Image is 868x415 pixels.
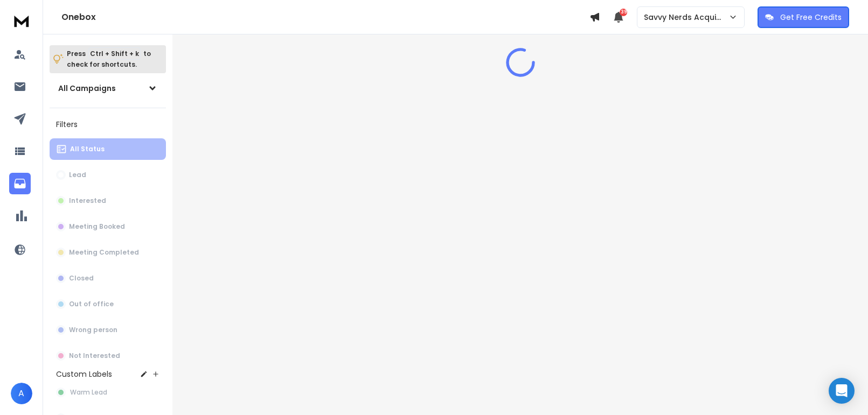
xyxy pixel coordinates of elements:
[50,78,166,99] button: All Campaigns
[829,378,855,404] div: Open Intercom Messenger
[11,11,32,31] img: logo
[50,117,166,132] h3: Filters
[58,83,116,94] h1: All Campaigns
[61,11,589,24] h1: Onebox
[88,47,141,60] span: Ctrl + Shift + k
[56,369,112,379] h3: Custom Labels
[644,12,728,23] p: Savvy Nerds Acquisition
[11,383,32,404] button: A
[758,6,849,28] button: Get Free Credits
[620,9,627,16] span: 39
[780,12,842,23] p: Get Free Credits
[67,48,151,70] p: Press to check for shortcuts.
